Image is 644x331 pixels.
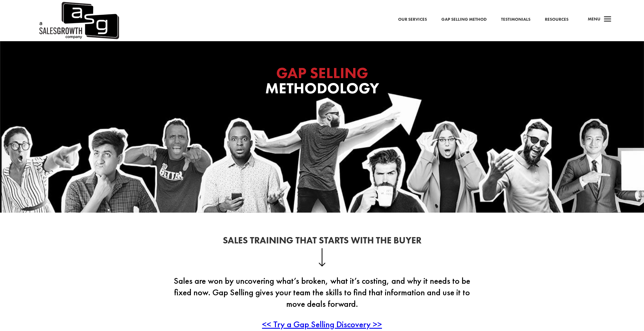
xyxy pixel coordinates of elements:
span: a [602,14,613,25]
a: Testimonials [501,16,530,23]
span: GAP SELLING [276,63,368,83]
a: Resources [545,16,568,23]
h2: Sales Training That Starts With the Buyer [166,236,478,248]
h1: Methodology [207,65,437,99]
a: Our Services [398,16,427,23]
a: << Try a Gap Selling Discovery >> [262,319,382,330]
span: Menu [588,16,600,22]
img: down-arrow [319,248,326,266]
a: Gap Selling Method [441,16,487,23]
p: Sales are won by uncovering what’s broken, what it’s costing, and why it needs to be fixed now. G... [166,275,478,319]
